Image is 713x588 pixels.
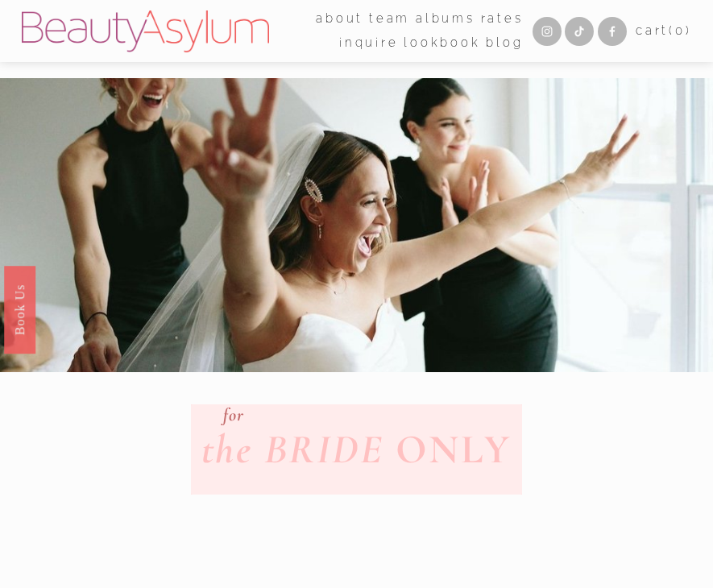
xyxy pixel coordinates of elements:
em: the BRIDE [201,424,384,474]
span: about [316,8,363,30]
a: Book Us [4,266,35,354]
a: 0 items in cart [636,20,691,42]
a: folder dropdown [316,7,363,31]
a: Instagram [533,17,562,46]
span: team [369,8,410,30]
a: albums [416,7,475,31]
a: Blog [486,31,523,56]
span: ( ) [669,23,691,37]
span: 0 [675,23,686,37]
strong: ONLY [396,424,512,474]
a: folder dropdown [369,7,410,31]
a: Rates [481,7,524,31]
em: for [223,404,244,425]
a: Lookbook [404,31,480,56]
a: Inquire [339,31,398,56]
img: Beauty Asylum | Bridal Hair &amp; Makeup Charlotte &amp; Atlanta [22,10,269,52]
a: Facebook [598,17,627,46]
a: TikTok [565,17,594,46]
